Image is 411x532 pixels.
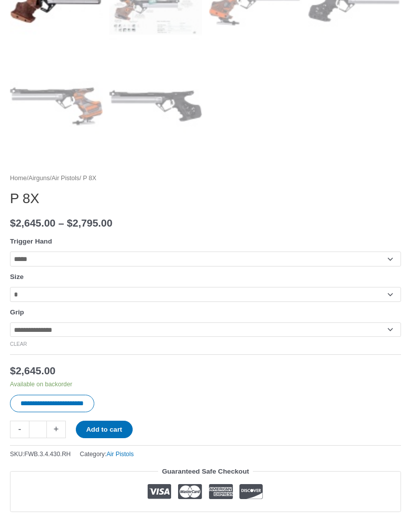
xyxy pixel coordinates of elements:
span: $ [10,365,15,376]
span: FWB.3.4.430.RH [24,451,71,458]
a: Air Pistols [51,175,79,182]
a: - [10,421,29,438]
h1: P 8X [10,191,401,207]
bdi: 2,645.00 [10,365,55,376]
nav: Breadcrumb [10,173,401,184]
p: Available on backorder [10,380,401,388]
span: $ [10,217,15,229]
span: $ [67,217,72,229]
a: Air Pistols [106,451,134,458]
button: Add to cart [76,421,133,439]
a: Home [10,175,27,182]
a: + [47,421,66,438]
a: Airguns [28,175,50,182]
iframe: Customer reviews powered by Trustpilot [10,519,401,531]
label: Grip [10,308,24,316]
label: Size [10,273,23,280]
span: – [58,217,64,229]
bdi: 2,645.00 [10,217,55,229]
label: Trigger Hand [10,238,52,245]
span: SKU: [10,449,71,460]
bdi: 2,795.00 [67,217,112,229]
input: Product quantity [29,421,47,438]
img: P 8X - Image 6 [109,59,202,152]
span: Category: [80,449,134,460]
a: Clear options [10,341,27,347]
legend: Guaranteed Safe Checkout [158,465,253,478]
img: P 8X - Image 5 [10,59,103,152]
